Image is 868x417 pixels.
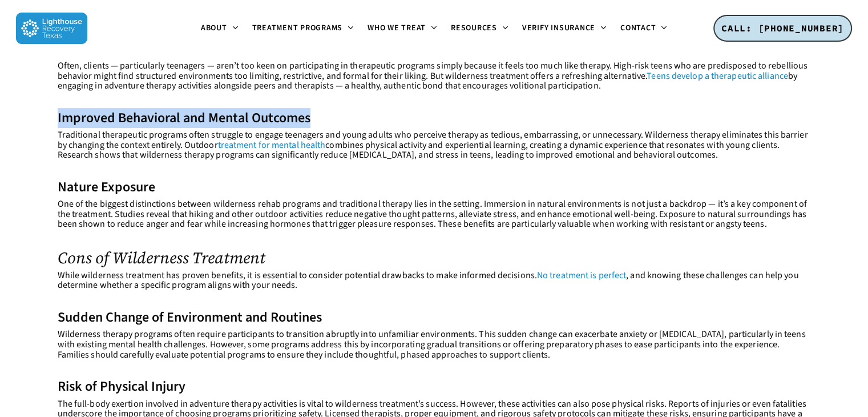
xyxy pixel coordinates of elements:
span: Treatment Programs [252,22,343,34]
h3: Nature Exposure [58,180,811,195]
span: CALL: [PHONE_NUMBER] [721,22,844,34]
a: Treatment Programs [245,24,361,33]
span: Resources [451,22,497,34]
a: Resources [444,24,515,33]
h2: Cons of Wilderness Treatment [58,249,811,267]
h3: Sudden Change of Environment and Routines [58,310,811,325]
img: Lighthouse Recovery Texas [16,13,87,44]
h3: Improved Behavioral and Mental Outcomes [58,111,811,126]
a: Verify Insurance [515,24,613,33]
p: Traditional therapeutic programs often struggle to engage teenagers and young adults who perceive... [58,130,811,174]
span: Contact [620,22,656,34]
h3: Risk of Physical Injury [58,379,811,394]
a: CALL: [PHONE_NUMBER] [713,15,852,42]
span: Who We Treat [368,22,426,34]
p: Often, clients — particularly teenagers — aren’t too keen on participating in therapeutic program... [58,61,811,105]
a: Teens develop a therapeutic alliance [647,70,788,82]
a: No treatment is perfect [537,269,626,282]
p: While wilderness treatment has proven benefits, it is essential to consider potential drawbacks t... [58,271,811,304]
a: Contact [613,24,674,33]
a: Who We Treat [361,24,444,33]
a: treatment for mental health [218,139,326,151]
span: About [201,22,227,34]
p: Wilderness therapy programs often require participants to transition abruptly into unfamiliar env... [58,330,811,374]
span: Verify Insurance [522,22,595,34]
p: One of the biggest distinctions between wilderness rehab programs and traditional therapy lies in... [58,199,811,243]
a: About [194,24,245,33]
